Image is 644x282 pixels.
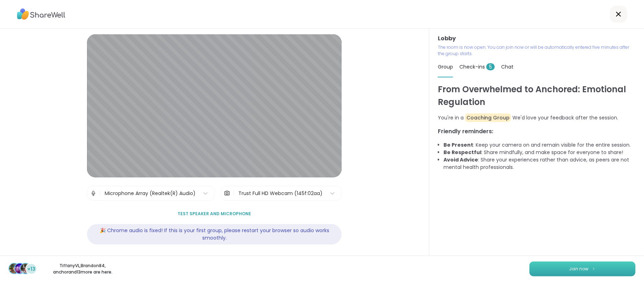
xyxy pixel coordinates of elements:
img: anchor [21,264,30,274]
span: Test speaker and microphone [178,211,251,217]
li: : Keep your camera on and remain visible for the entire session. [443,141,636,149]
button: Join now [529,262,636,276]
p: TiffanyVL , Brandon84 , anchor and 13 more are here. [43,263,122,275]
h1: From Overwhelmed to Anchored: Emotional Regulation [438,83,636,108]
span: Coaching Group [465,113,511,122]
h3: Friendly reminders: [438,127,636,136]
span: 5 [486,63,495,70]
b: Be Present [443,141,473,148]
p: You're in a We'd love your feedback after the session. [438,114,636,122]
p: The room is now open. You can join now or will be automatically entered five minutes after the gr... [438,44,636,57]
li: : Share your experiences rather than advice, as peers are not mental health professionals. [443,156,636,171]
span: Group [438,63,453,70]
li: : Share mindfully, and make space for everyone to share! [443,149,636,156]
img: ShareWell Logomark [592,267,596,271]
img: Camera [224,186,230,200]
div: Microphone Array (Realtek(R) Audio) [105,190,196,197]
b: Avoid Advice [443,156,478,163]
h3: Lobby [438,34,636,43]
img: Brandon84 [15,264,25,274]
img: ShareWell Logo [17,6,65,22]
b: Be Respectful [443,149,481,156]
span: Join now [569,266,589,272]
div: Trust Full HD Webcam (145f:02aa) [238,190,323,197]
div: 🎉 Chrome audio is fixed! If this is your first group, please restart your browser so audio works ... [87,224,342,245]
img: TiffanyVL [9,264,19,274]
span: Check-ins [459,63,495,70]
img: Microphone [90,186,97,200]
span: Chat [501,63,514,70]
span: | [233,186,235,200]
button: Test speaker and microphone [175,206,254,221]
span: | [99,186,101,200]
span: +13 [28,265,36,273]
